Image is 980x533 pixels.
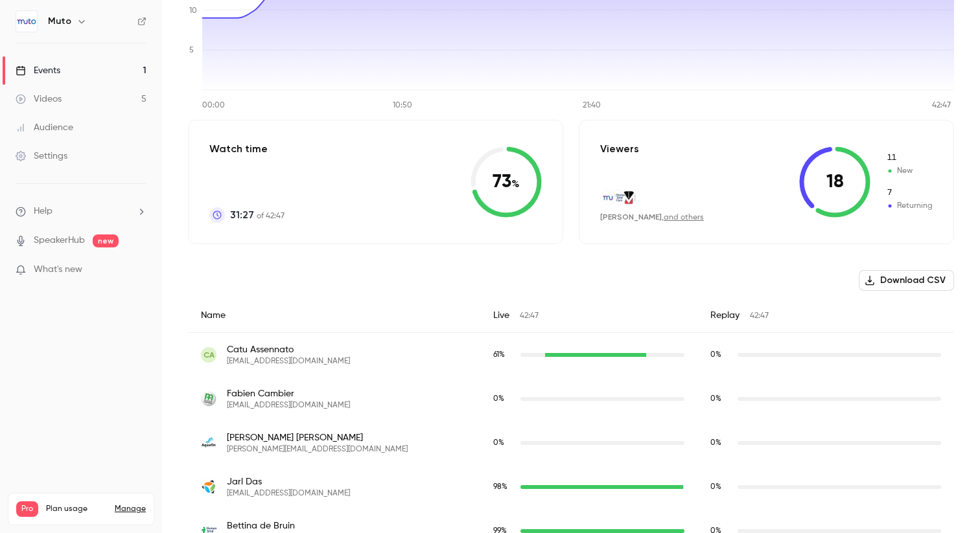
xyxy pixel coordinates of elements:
div: , [600,212,704,223]
span: new [93,234,119,247]
tspan: 21:40 [583,102,601,109]
span: Jarl Das [227,475,350,488]
span: Returning [886,187,933,199]
span: Bettina de Bruin [227,519,350,532]
span: Returning [886,200,933,212]
iframe: Noticeable Trigger [131,264,146,276]
span: 0 % [710,395,721,403]
span: Replay watch time [710,437,731,449]
div: fabien.cambier@mc.be [188,377,954,421]
div: Events [16,64,60,77]
span: Catu Assennato [227,343,350,356]
li: help-dropdown-opener [16,205,146,218]
a: Manage [115,504,146,514]
tspan: 10 [189,7,197,15]
span: 42:47 [520,312,539,320]
span: 0 % [493,395,504,403]
img: mc.be [201,391,216,407]
span: [EMAIL_ADDRESS][DOMAIN_NAME] [227,400,350,411]
img: menarini.be [622,190,636,205]
span: Live watch time [493,437,514,449]
div: jarl.das@appsysictgroup.com [188,465,954,509]
span: CA [204,349,215,361]
tspan: 10:50 [393,102,412,109]
div: Live [480,299,697,333]
span: 0 % [493,439,504,447]
div: jonas.celis@aquafin.be [188,421,954,465]
tspan: 42:47 [932,102,951,109]
img: mutomobility.com [601,190,615,205]
span: 42:47 [750,312,769,320]
p: of 42:47 [230,207,285,223]
a: SpeakerHub [34,234,85,247]
img: aquafin.be [201,435,216,451]
button: Download CSV [859,270,954,291]
span: 31:27 [230,207,254,223]
span: Live watch time [493,481,514,493]
a: and others [664,214,704,221]
span: Plan usage [46,504,107,514]
img: appsysictgroup.com [201,479,216,495]
span: Replay watch time [710,393,731,405]
tspan: 00:00 [202,102,225,109]
div: Name [188,299,480,333]
div: catuassennato@gmail.com [188,333,954,378]
p: Viewers [600,141,639,157]
img: Muto [16,11,37,32]
span: Pro [16,501,38,517]
span: Live watch time [493,393,514,405]
span: [PERSON_NAME][EMAIL_ADDRESS][DOMAIN_NAME] [227,444,408,455]
span: Help [34,205,52,218]
span: 0 % [710,439,721,447]
div: Audience [16,121,73,134]
span: 0 % [710,483,721,491]
img: humantotalcare.nl [611,190,625,205]
span: [PERSON_NAME] [600,212,662,221]
div: Replay [697,299,954,333]
tspan: 5 [189,47,194,54]
span: [PERSON_NAME] [PERSON_NAME] [227,431,408,444]
span: 61 % [493,351,505,359]
span: What's new [34,263,82,277]
p: Watch time [209,141,285,157]
span: [EMAIL_ADDRESS][DOMAIN_NAME] [227,356,350,367]
span: Fabien Cambier [227,387,350,400]
h6: Muto [48,15,71,28]
div: Videos [16,93,62,106]
div: Settings [16,150,67,163]
span: Replay watch time [710,349,731,361]
span: 0 % [710,351,721,359]
span: New [886,152,933,164]
span: 98 % [493,483,507,491]
span: Replay watch time [710,481,731,493]
span: Live watch time [493,349,514,361]
span: [EMAIL_ADDRESS][DOMAIN_NAME] [227,488,350,499]
span: New [886,165,933,177]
